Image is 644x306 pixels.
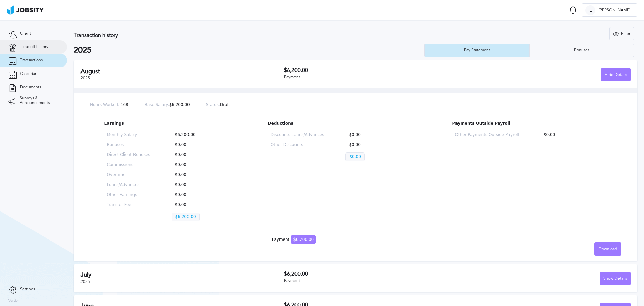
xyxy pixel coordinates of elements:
p: Transfer Fee [107,203,150,207]
h2: August [80,68,284,75]
span: [PERSON_NAME] [595,8,634,13]
div: Pay Statement [461,48,493,53]
button: L[PERSON_NAME] [582,3,637,17]
h2: July [80,271,284,278]
p: $6,200.00 [145,103,190,107]
p: $0.00 [345,133,399,137]
button: Filter [609,27,634,40]
label: Version: [8,299,21,303]
p: Other Discounts [271,143,324,147]
p: $0.00 [172,143,215,147]
img: ab4bad089aa723f57921c736e9817d99.png [7,5,44,15]
p: Payments Outside Payroll [452,121,607,126]
p: $0.00 [172,193,215,198]
p: 168 [90,103,128,107]
span: Status: [206,102,220,107]
p: Deductions [268,121,402,126]
p: Other Payments Outside Payroll [455,133,519,137]
h3: Transaction history [74,32,380,38]
p: $0.00 [540,133,604,137]
p: $0.00 [172,163,215,167]
p: Earnings [104,121,218,126]
h2: 2025 [74,46,424,55]
p: $0.00 [345,152,364,161]
p: $0.00 [172,173,215,177]
p: Bonuses [107,143,150,147]
span: Download [599,247,617,252]
p: Other Earnings [107,193,150,198]
p: $6,200.00 [172,133,215,137]
p: Loans/Advances [107,183,150,187]
p: $0.00 [172,183,215,187]
p: Overtime [107,173,150,177]
span: 2025 [80,279,90,284]
span: Documents [20,85,41,90]
p: $6,200.00 [172,213,200,221]
p: Discounts Loans/Advances [271,133,324,137]
div: Show Details [600,272,630,286]
p: $0.00 [172,152,215,157]
div: Filter [610,27,634,41]
div: Hide Details [601,68,630,82]
span: Base Salary: [145,102,169,107]
button: Pay Statement [424,44,529,57]
span: $6,200.00 [291,235,316,244]
p: $0.00 [345,143,399,147]
span: Calendar [20,72,36,76]
p: Direct Client Bonuses [107,152,150,157]
p: Draft [206,103,230,107]
p: Monthly Salary [107,133,150,137]
button: Hide Details [601,68,631,81]
span: Surveys & Announcements [20,96,59,105]
h3: $6,200.00 [284,67,458,73]
button: Show Details [600,272,631,285]
span: Hours Worked: [90,102,119,107]
div: L [585,5,595,15]
p: $0.00 [172,203,215,207]
div: Payment [284,75,458,80]
button: Download [594,242,621,256]
div: Payment [284,279,458,283]
span: Transactions [20,58,43,63]
span: Client [20,31,31,36]
p: Commissions [107,163,150,167]
div: Payment [272,237,316,242]
button: Bonuses [529,44,634,57]
span: Time off history [20,45,48,49]
h3: $6,200.00 [284,271,458,277]
span: Settings [20,287,35,292]
span: 2025 [80,76,90,80]
div: Bonuses [571,48,593,53]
